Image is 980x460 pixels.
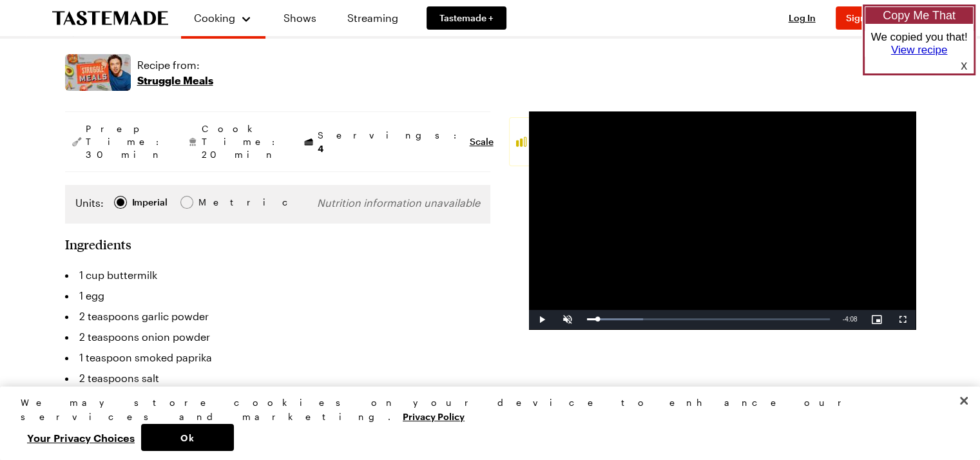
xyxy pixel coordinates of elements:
[137,57,213,73] p: Recipe from:
[86,122,166,161] span: Prep Time: 30 min
[317,196,480,209] span: Nutrition information unavailable
[843,316,845,323] span: -
[198,195,226,209] div: Metric
[194,12,235,24] span: Cooking
[65,368,490,388] li: 2 teaspoons salt
[403,410,465,422] a: More information about your privacy, opens in a new tab
[935,57,974,73] div: x
[65,347,490,368] li: 1 teaspoon smoked paprika
[529,111,916,329] video-js: Video Player
[587,318,830,320] div: Progress Bar
[21,396,948,451] div: Privacy
[776,12,828,24] button: Log In
[846,12,918,23] span: Sign Up for FREE
[65,306,490,327] li: 2 teaspoons garlic powder
[427,6,506,30] a: Tastemade +
[137,73,213,88] p: Struggle Meals
[529,310,555,329] button: Play
[21,396,948,424] div: We may store cookies on your device to enhance our services and marketing.
[132,195,168,209] div: Imperial
[65,327,490,347] li: 2 teaspoons onion powder
[65,54,131,91] img: Show where recipe is used
[75,195,104,211] label: Units:
[202,122,282,161] span: Cook Time: 20 min
[318,142,323,154] span: 4
[789,12,816,23] span: Log In
[890,310,916,329] button: Fullscreen
[194,5,253,31] button: Cooking
[865,31,974,57] div: We copied you that!
[52,11,168,26] a: To Tastemade Home Page
[21,424,141,451] button: Your Privacy Choices
[65,265,490,285] li: 1 cup buttermilk
[950,387,978,415] button: Close
[65,236,131,252] h2: Ingredients
[864,310,890,329] button: Picture-in-Picture
[845,316,857,323] span: 4:08
[555,310,581,329] button: Unmute
[318,129,463,155] span: Servings:
[141,424,234,451] button: Ok
[75,195,226,213] div: Imperial Metric
[836,6,928,30] button: Sign Up for FREE
[137,57,213,88] a: Recipe from:Struggle Meals
[865,6,974,24] div: Copy Me That
[891,44,948,56] a: View recipe
[132,195,169,209] span: Imperial
[65,285,490,306] li: 1 egg
[198,195,227,209] span: Metric
[439,12,494,24] span: Tastemade +
[470,135,494,148] button: Scale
